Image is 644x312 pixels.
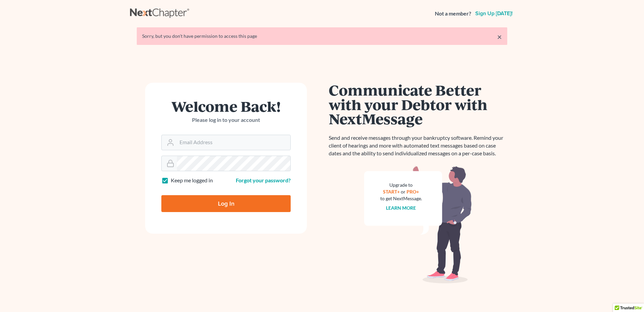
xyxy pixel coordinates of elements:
[474,11,514,16] a: Sign up [DATE]!
[435,10,471,18] strong: Not a member?
[171,177,213,184] label: Keep me logged in
[142,33,502,40] div: Sorry, but you don't have permission to access this page
[497,33,502,41] a: ×
[383,189,400,194] a: START+
[329,134,507,157] p: Send and receive messages through your bankruptcy software. Remind your client of hearings and mo...
[380,182,422,188] div: Upgrade to
[386,205,416,211] a: Learn more
[364,165,472,284] img: nextmessage_bg-59042aed3d76b12b5cd301f8e5b87938c9018125f34e5fa2b7a6b67550977c72.svg
[407,189,419,194] a: PRO+
[161,195,291,212] input: Log In
[380,195,422,202] div: to get NextMessage.
[177,135,290,150] input: Email Address
[329,83,507,126] h1: Communicate Better with your Debtor with NextMessage
[161,99,291,113] h1: Welcome Back!
[161,116,291,124] p: Please log in to your account
[236,177,291,183] a: Forgot your password?
[401,189,406,194] span: or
